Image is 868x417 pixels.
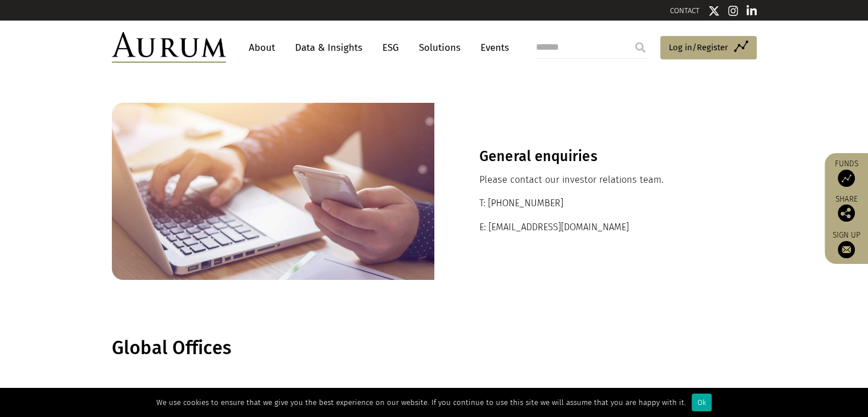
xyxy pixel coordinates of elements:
img: Linkedin icon [746,5,757,17]
a: About [243,37,281,58]
img: Share this post [838,205,855,222]
span: Log in/Register [669,41,728,54]
p: E: [EMAIL_ADDRESS][DOMAIN_NAME] [479,220,712,235]
img: Twitter icon [708,5,720,17]
img: Instagram icon [728,5,738,17]
a: Events [475,37,509,58]
a: ESG [377,37,405,58]
a: Sign up [830,230,862,258]
div: Ok [692,394,712,411]
h1: Global Offices [112,337,754,359]
p: T: [PHONE_NUMBER] [479,196,712,211]
input: Submit [629,36,652,59]
div: Share [830,195,862,222]
a: Funds [830,159,862,187]
img: Access Funds [838,170,855,187]
a: Log in/Register [660,36,757,60]
a: CONTACT [670,6,700,15]
a: Solutions [413,37,466,58]
img: Sign up to our newsletter [838,241,855,258]
img: Aurum [112,32,226,63]
h3: General enquiries [479,148,712,165]
p: Please contact our investor relations team. [479,173,712,187]
a: Data & Insights [289,37,368,58]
